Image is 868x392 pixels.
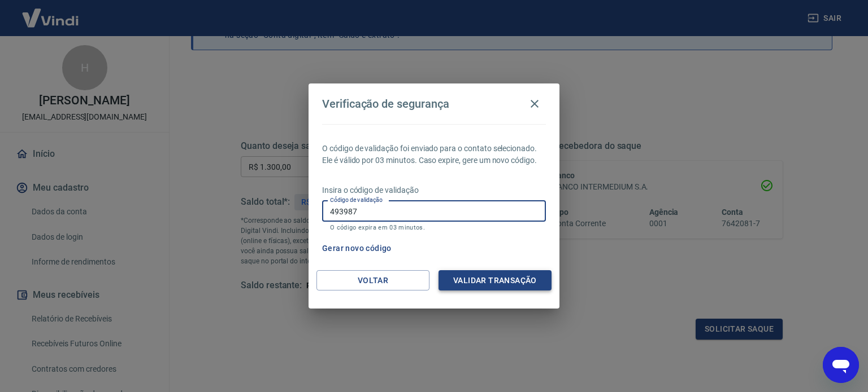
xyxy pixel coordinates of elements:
[330,224,538,231] p: O código expira em 03 minutos.
[439,270,552,291] button: Validar transação
[322,143,546,166] p: O código de validação foi enviado para o contato selecionado. Ele é válido por 03 minutos. Caso e...
[823,347,859,383] iframe: Botão para abrir a janela de mensagens
[322,97,449,111] h4: Verificação de segurança
[330,196,383,204] label: Código de validação
[318,238,396,259] button: Gerar novo código
[322,184,546,196] p: Insira o código de validação
[316,270,429,291] button: Voltar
